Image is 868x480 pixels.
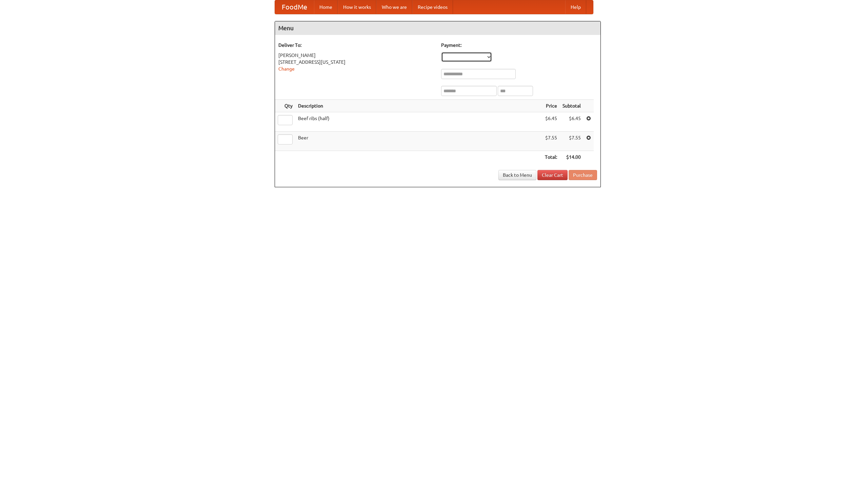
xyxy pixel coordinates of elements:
[441,42,597,49] h5: Payment:
[542,112,560,132] td: $6.45
[560,151,584,164] th: $14.00
[376,0,412,14] a: Who we are
[565,0,586,14] a: Help
[275,0,314,14] a: FoodMe
[278,59,434,65] div: [STREET_ADDRESS][US_STATE]
[295,132,542,151] td: Beer
[295,112,542,132] td: Beef ribs (half)
[278,52,434,59] div: [PERSON_NAME]
[542,100,560,112] th: Price
[412,0,453,14] a: Recipe videos
[560,100,584,112] th: Subtotal
[560,112,584,132] td: $6.45
[275,21,600,35] h4: Menu
[278,66,295,72] a: Change
[498,170,536,180] a: Back to Menu
[542,132,560,151] td: $7.55
[537,170,568,180] a: Clear Cart
[569,170,597,180] button: Purchase
[560,132,584,151] td: $7.55
[278,42,434,49] h5: Deliver To:
[275,100,295,112] th: Qty
[314,0,338,14] a: Home
[295,100,542,112] th: Description
[338,0,376,14] a: How it works
[542,151,560,164] th: Total:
